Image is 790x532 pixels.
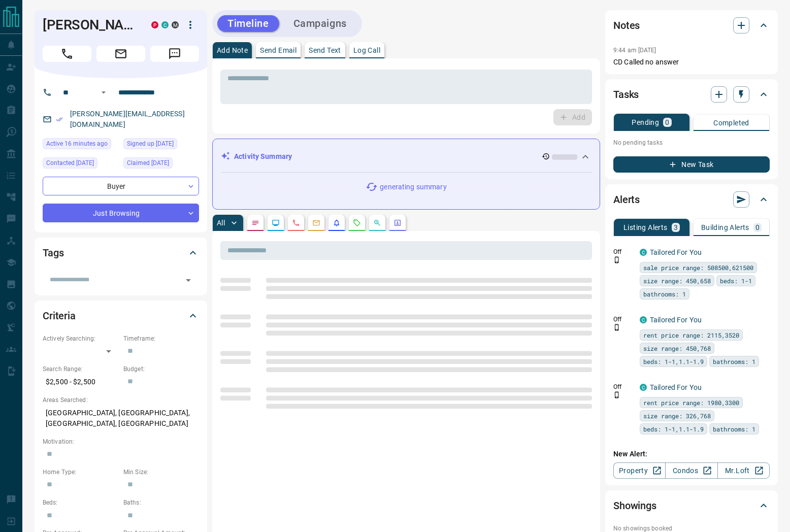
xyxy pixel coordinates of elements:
p: Timeframe: [123,334,199,343]
span: beds: 1-1,1.1-1.9 [643,356,704,367]
div: Mon May 09 2022 [123,138,199,152]
p: Motivation: [43,437,199,446]
div: condos.ca [640,249,647,256]
div: Tue Oct 14 2025 [43,138,118,152]
p: 0 [665,119,669,126]
svg: Push Notification Only [613,391,620,398]
h2: Tasks [613,86,639,103]
span: rent price range: 1980,3300 [643,397,739,408]
p: No pending tasks [613,135,770,150]
a: Tailored For You [650,383,702,391]
svg: Agent Actions [393,219,402,227]
svg: Emails [312,219,320,227]
h2: Alerts [613,191,640,208]
svg: Calls [292,219,300,227]
button: Open [181,273,195,287]
a: [PERSON_NAME][EMAIL_ADDRESS][DOMAIN_NAME] [70,110,185,128]
p: 3 [674,224,678,231]
button: New Task [613,156,770,173]
p: Listing Alerts [623,224,668,231]
span: size range: 450,768 [643,343,711,353]
div: Thu Jun 05 2025 [43,157,118,172]
div: condos.ca [640,384,647,391]
p: Off [613,315,634,324]
span: sale price range: 508500,621500 [643,262,753,273]
h1: [PERSON_NAME] [43,17,136,33]
h2: Criteria [43,308,76,324]
p: 0 [755,224,760,231]
svg: Listing Alerts [333,219,341,227]
svg: Lead Browsing Activity [272,219,280,227]
svg: Email Verified [56,116,63,123]
p: Search Range: [43,364,118,374]
span: Message [150,46,199,62]
p: Baths: [123,498,199,507]
span: bathrooms: 1 [713,356,755,367]
p: Log Call [353,47,380,54]
div: property.ca [151,21,158,28]
span: beds: 1-1,1.1-1.9 [643,424,704,434]
div: Tue May 10 2022 [123,157,199,172]
h2: Tags [43,245,63,261]
h2: Showings [613,497,656,514]
p: 9:44 am [DATE] [613,47,656,54]
div: condos.ca [161,21,169,28]
div: Activity Summary [221,147,591,166]
span: Signed up [DATE] [127,139,174,149]
div: condos.ca [640,316,647,323]
div: mrloft.ca [172,21,179,28]
div: Just Browsing [43,204,199,222]
button: Open [97,86,110,98]
p: Building Alerts [701,224,749,231]
p: Budget: [123,364,199,374]
a: Condos [665,462,717,479]
p: Beds: [43,498,118,507]
p: Off [613,382,634,391]
svg: Push Notification Only [613,324,620,331]
span: bathrooms: 1 [713,424,755,434]
div: Buyer [43,177,199,195]
button: Timeline [217,15,279,32]
button: Campaigns [283,15,357,32]
div: Showings [613,493,770,518]
span: Call [43,46,91,62]
a: Tailored For You [650,248,702,256]
p: Min Size: [123,468,199,477]
svg: Notes [251,219,259,227]
h2: Notes [613,17,640,34]
p: Pending [632,119,659,126]
p: [GEOGRAPHIC_DATA], [GEOGRAPHIC_DATA], [GEOGRAPHIC_DATA], [GEOGRAPHIC_DATA] [43,405,199,432]
p: All [217,219,225,226]
p: Home Type: [43,468,118,477]
a: Tailored For You [650,316,702,324]
p: New Alert: [613,449,770,459]
span: Active 16 minutes ago [46,139,108,149]
span: size range: 326,768 [643,411,711,421]
p: CD Called no answer [613,57,770,68]
p: Actively Searching: [43,334,118,343]
a: Property [613,462,666,479]
svg: Push Notification Only [613,256,620,263]
p: Send Email [260,47,297,54]
p: $2,500 - $2,500 [43,374,118,390]
p: Completed [713,119,749,126]
span: rent price range: 2115,3520 [643,330,739,340]
span: Email [96,46,145,62]
span: beds: 1-1 [720,276,752,286]
div: Criteria [43,304,199,328]
p: generating summary [380,182,446,192]
a: Mr.Loft [717,462,770,479]
div: Alerts [613,187,770,212]
div: Tasks [613,82,770,107]
p: Send Text [309,47,341,54]
span: Contacted [DATE] [46,158,94,168]
svg: Requests [353,219,361,227]
div: Notes [613,13,770,38]
span: size range: 450,658 [643,276,711,286]
div: Tags [43,241,199,265]
p: Add Note [217,47,248,54]
span: Claimed [DATE] [127,158,169,168]
p: Activity Summary [234,151,292,162]
svg: Opportunities [373,219,381,227]
p: Off [613,247,634,256]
